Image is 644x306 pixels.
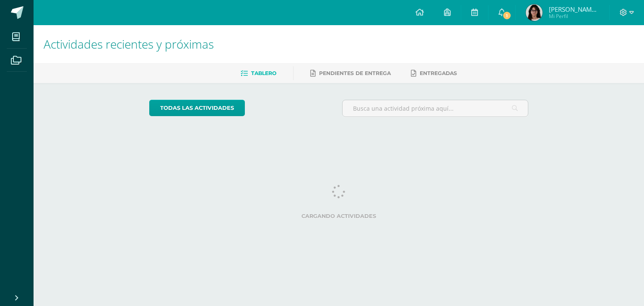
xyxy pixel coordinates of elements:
[251,70,276,76] span: Tablero
[549,5,599,13] span: [PERSON_NAME] [PERSON_NAME]
[241,67,276,80] a: Tablero
[319,70,391,76] span: Pendientes de entrega
[149,213,529,219] label: Cargando actividades
[411,67,457,80] a: Entregadas
[44,36,214,52] span: Actividades recientes y próximas
[526,4,543,21] img: 94b10c4b23a293ba5b4ad163c522c6ff.png
[149,100,245,116] a: todas las Actividades
[310,67,391,80] a: Pendientes de entrega
[420,70,457,76] span: Entregadas
[549,13,599,20] span: Mi Perfil
[502,11,511,20] span: 1
[343,100,528,117] input: Busca una actividad próxima aquí...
